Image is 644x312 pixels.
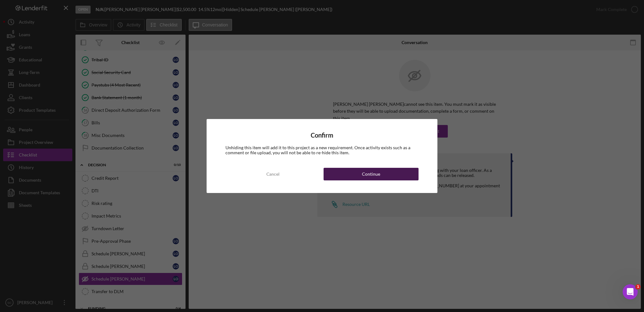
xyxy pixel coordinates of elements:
[266,168,280,180] div: Cancel
[225,145,419,155] div: Unhiding this item will add it to this project as a new requirement. Once activity exists such as...
[623,284,638,299] iframe: Intercom live chat
[225,132,419,139] h4: Confirm
[636,284,641,289] span: 1
[225,168,320,180] button: Cancel
[324,168,419,180] button: Continue
[362,168,380,180] div: Continue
